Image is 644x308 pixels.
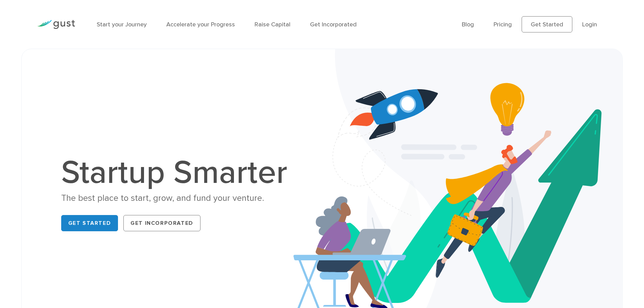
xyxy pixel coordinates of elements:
[582,21,597,28] a: Login
[61,157,294,189] h1: Startup Smarter
[61,192,294,204] div: The best place to start, grow, and fund your venture.
[462,21,474,28] a: Blog
[494,21,512,28] a: Pricing
[97,21,147,28] a: Start your Journey
[61,215,118,231] a: Get Started
[166,21,235,28] a: Accelerate your Progress
[123,215,200,231] a: Get Incorporated
[522,16,572,32] a: Get Started
[310,21,357,28] a: Get Incorporated
[255,21,290,28] a: Raise Capital
[37,20,75,29] img: Gust Logo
